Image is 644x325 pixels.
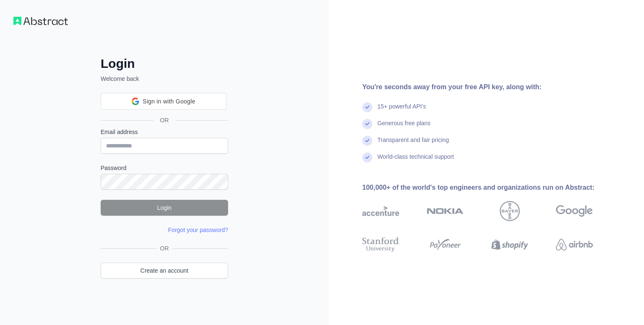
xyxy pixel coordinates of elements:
[377,136,449,152] div: Transparent and fair pricing
[362,102,372,112] img: check mark
[556,201,593,221] img: google
[362,152,372,162] img: check mark
[427,201,464,221] img: nokia
[556,235,593,254] img: airbnb
[362,119,372,129] img: check mark
[101,75,228,83] p: Welcome back
[362,201,399,221] img: accenture
[168,227,228,233] a: Forgot your password?
[500,201,520,221] img: bayer
[101,164,228,172] label: Password
[377,152,454,169] div: World-class technical support
[13,17,68,25] img: Workflow
[377,102,426,119] div: 15+ powerful API's
[427,235,464,254] img: payoneer
[101,200,228,216] button: Login
[362,82,620,92] div: You're seconds away from your free API key, along with:
[157,244,172,253] span: OR
[101,128,228,136] label: Email address
[362,136,372,146] img: check mark
[101,93,226,110] div: Sign in with Google
[153,116,176,124] span: OR
[143,97,195,106] span: Sign in with Google
[101,56,228,71] h2: Login
[362,183,620,193] div: 100,000+ of the world's top engineers and organizations run on Abstract:
[101,263,228,279] a: Create an account
[377,119,431,136] div: Generous free plans
[491,235,528,254] img: shopify
[362,235,399,254] img: stanford university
